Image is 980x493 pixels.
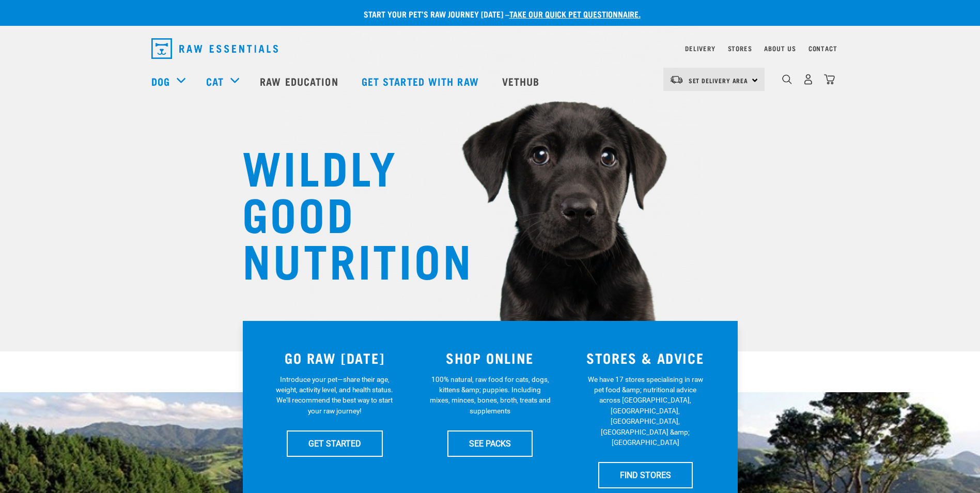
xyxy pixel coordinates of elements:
[143,34,837,63] nav: dropdown navigation
[206,73,224,89] a: Cat
[351,60,492,102] a: Get started with Raw
[689,79,749,82] span: Set Delivery Area
[418,350,562,366] h3: SHOP ONLINE
[803,74,814,85] img: user.png
[274,374,395,417] p: Introduce your pet—share their age, weight, activity level, and health status. We'll recommend th...
[509,11,641,16] a: take our quick pet questionnaire.
[250,60,351,102] a: Raw Education
[242,142,449,282] h1: WILDLY GOOD NUTRITION
[287,430,383,456] a: GET STARTED
[447,430,533,456] a: SEE PACKS
[782,74,792,84] img: home-icon-1@2x.png
[574,350,717,366] h3: STORES & ADVICE
[492,60,553,102] a: Vethub
[585,374,706,448] p: We have 17 stores specialising in raw pet food &amp; nutritional advice across [GEOGRAPHIC_DATA],...
[808,47,837,50] a: Contact
[151,38,278,59] img: Raw Essentials Logo
[429,374,551,417] p: 100% natural, raw food for cats, dogs, kittens &amp; puppies. Including mixes, minces, bones, bro...
[670,75,683,84] img: van-moving.png
[728,47,752,50] a: Stores
[685,47,715,50] a: Delivery
[151,73,170,89] a: Dog
[764,47,796,50] a: About Us
[598,462,693,488] a: FIND STORES
[263,350,407,366] h3: GO RAW [DATE]
[824,74,835,85] img: home-icon@2x.png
